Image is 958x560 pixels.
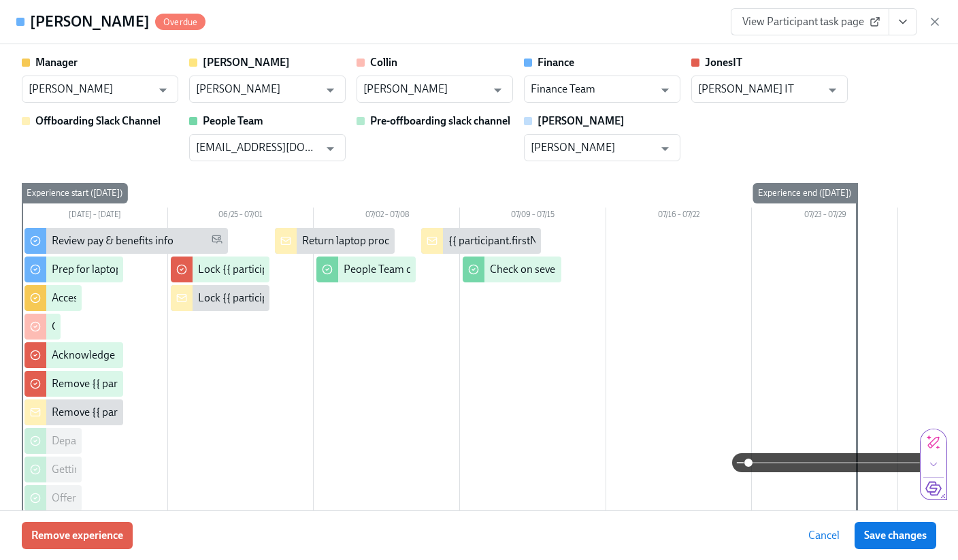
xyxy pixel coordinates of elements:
h4: [PERSON_NAME] [30,12,150,32]
div: {{ participant.firstName }} has returned their laptop! [448,233,689,248]
button: Open [320,80,341,101]
div: Check age of laptop for {{ participant.fullName }} [52,319,278,334]
div: Acknowledge upcoming offboarding for {{ participant.fullName }} [52,348,357,363]
div: Remove {{ participant.fullName }} from all tools & apps on {{ participant.lastDayOfWork }} at 6pm... [52,376,535,391]
span: Overdue [155,17,205,27]
div: Experience start ([DATE]) [21,183,128,203]
span: Personal Email [212,233,222,249]
button: Open [487,80,508,101]
div: Return laptop process with [PERSON_NAME] IT [PERSON_NAME] [302,233,611,248]
button: Open [655,138,676,159]
span: Remove experience [31,529,123,542]
span: View Participant task page [742,15,878,29]
a: View Participant task page [731,8,889,35]
div: Review pay & benefits info [52,233,174,248]
div: People Team offboarding steps [344,262,489,277]
div: Offer send off? [52,491,120,506]
div: 06/25 – 07/01 [168,208,314,225]
div: 07/23 – 07/29 [752,208,898,225]
div: Check on severance payment [490,262,624,277]
div: Prep for laptop return [52,262,153,277]
span: Cancel [808,529,840,542]
strong: Manager [35,56,78,69]
strong: Collin [370,56,397,69]
strong: People Team [203,114,263,127]
div: 07/09 – 07/15 [460,208,606,225]
button: Open [152,80,174,101]
div: Remove {{ participant.fullName }} from all apps & tools on {{ participant.lastDayOfWork }} at 6pm... [52,405,535,420]
div: [DATE] – [DATE] [22,208,168,225]
strong: Finance [538,56,574,69]
div: Experience end ([DATE]) [753,183,857,203]
button: Save changes [855,522,936,549]
div: 07/16 – 07/22 [606,208,753,225]
button: Open [320,138,341,159]
div: Lock {{ participant.firstName }}'s laptop on {{ participant.lastDayOfWork }} [198,291,543,306]
div: Lock {{ participant.fullName }}'s laptop [198,262,379,277]
strong: [PERSON_NAME] [538,114,625,127]
span: Save changes [864,529,927,542]
div: Access questions for {{ participant.firstName }}'s departure [52,291,325,306]
strong: [PERSON_NAME] [203,56,290,69]
div: 07/02 – 07/08 [314,208,460,225]
button: Open [655,80,676,101]
button: Cancel [799,522,849,549]
strong: Offboarding Slack Channel [35,114,161,127]
button: Open [822,80,843,101]
button: View task page [889,8,917,35]
strong: JonesIT [705,56,742,69]
strong: Pre-offboarding slack channel [370,114,510,127]
button: Remove experience [22,522,133,549]
div: Departure Comms Plan [52,433,161,448]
